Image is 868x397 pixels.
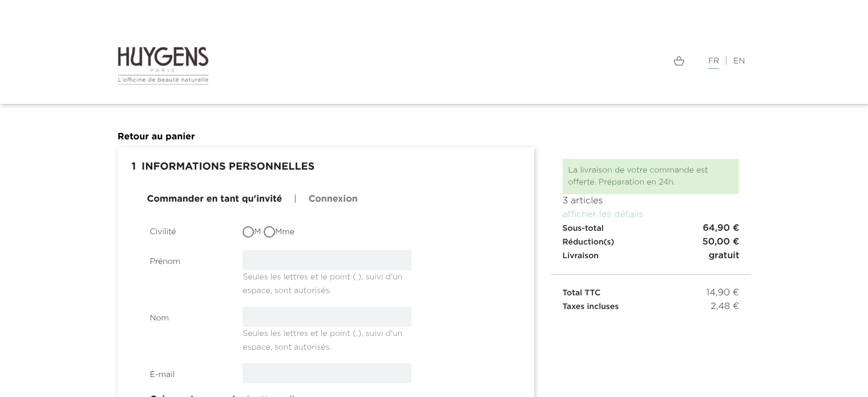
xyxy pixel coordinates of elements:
a: Commander en tant qu'invité [147,193,282,206]
span: Réduction(s) [563,238,615,246]
p: 3 articles [563,194,740,208]
div: | [443,54,751,68]
label: Mme [264,226,294,238]
label: Nom [142,307,235,324]
span: 1 [126,156,142,179]
span: Sous-total [563,224,604,232]
span: 64,90 € [703,222,739,235]
a: Connexion [308,193,357,206]
span: Livraison [563,252,599,260]
span: 50,00 € [703,235,740,249]
span: | [294,195,297,204]
span: Total TTC [563,289,601,297]
span: 14,90 € [706,286,740,300]
span: La livraison de votre commande est offerte. Préparation en 24h. [568,166,708,186]
span: gratuit [709,249,740,263]
label: Prénom [142,250,235,268]
span: Seules les lettres et le point (.), suivi d'un espace, sont autorisés. [243,268,402,295]
span: Taxes incluses [563,303,619,311]
img: Huygens logo [118,46,209,86]
span: 2,48 € [710,300,739,314]
label: Civilité [142,220,235,238]
h1: Informations personnelles [126,156,526,179]
a: Retour au panier [118,133,195,142]
label: M [243,226,261,238]
a: afficher les détails [563,210,644,219]
label: E-mail [142,363,235,381]
span: Seules les lettres et le point (.), suivi d'un espace, sont autorisés. [243,325,402,351]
